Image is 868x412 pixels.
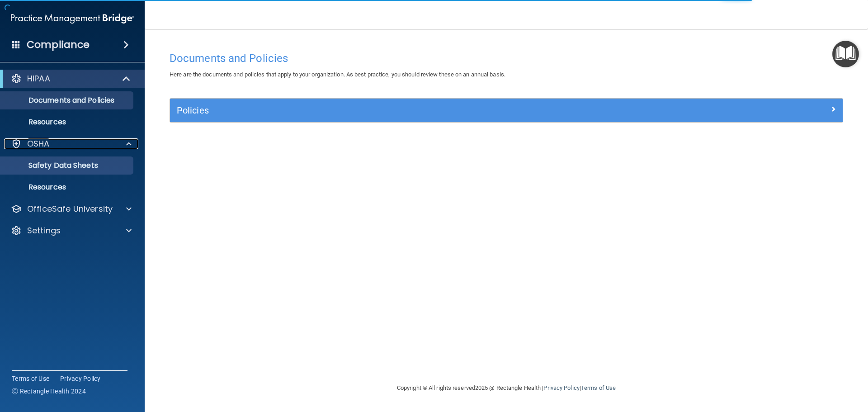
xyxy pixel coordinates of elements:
a: Terms of Use [12,374,49,383]
h5: Policies [177,105,668,115]
iframe: Drift Widget Chat Controller [712,348,857,384]
p: Resources [6,183,129,192]
p: OfficeSafe University [27,204,113,214]
div: Copyright © All rights reserved 2025 @ Rectangle Health | | [341,374,671,403]
span: Here are the documents and policies that apply to your organization. As best practice, you should... [170,71,505,78]
a: Policies [177,103,836,118]
p: HIPAA [27,73,50,84]
a: OfficeSafe University [11,204,132,214]
span: Ⓒ Rectangle Health 2024 [12,387,86,396]
p: Safety Data Sheets [6,161,129,170]
a: Settings [11,225,132,236]
a: HIPAA [11,73,131,84]
a: Privacy Policy [60,374,101,383]
p: Settings [27,225,61,236]
a: Terms of Use [581,384,616,391]
p: Resources [6,118,129,127]
a: OSHA [11,138,132,149]
img: PMB logo [11,9,134,28]
p: OSHA [27,138,50,149]
h4: Compliance [27,38,90,51]
p: Documents and Policies [6,96,129,105]
a: Privacy Policy [543,384,579,391]
button: Open Resource Center [832,41,859,67]
h4: Documents and Policies [170,52,843,64]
